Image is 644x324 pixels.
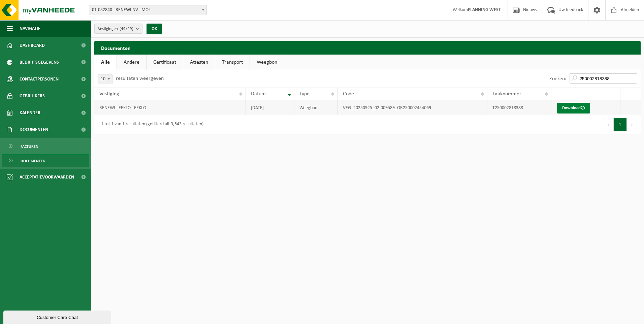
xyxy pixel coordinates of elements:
span: 10 [98,74,112,84]
span: Taaknummer [492,91,521,97]
span: Vestigingen [98,24,133,34]
span: Contactpersonen [20,71,59,88]
td: Weegbon [294,100,338,115]
td: RENEWI - EEKLO - EEKLO [94,100,246,115]
span: 10 [98,74,112,84]
label: Zoeken: [549,76,566,82]
iframe: chat widget [3,309,112,324]
h2: Documenten [94,41,641,54]
span: Vestiging [99,91,119,97]
a: Certificaat [147,55,183,70]
a: Andere [117,55,146,70]
a: Weegbon [250,55,284,70]
span: 01-052840 - RENEWI NV - MOL [89,5,207,15]
span: Documenten [21,155,45,167]
button: OK [147,24,162,34]
span: Code [343,91,354,97]
span: Type [299,91,310,97]
span: Bedrijfsgegevens [20,54,59,71]
a: Alle [94,55,117,70]
button: 1 [614,118,627,131]
button: Next [627,118,637,131]
label: resultaten weergeven [116,76,164,81]
span: 01-052840 - RENEWI NV - MOL [89,5,206,15]
a: Transport [215,55,250,70]
td: VEG_20250925_02-009589_QR250002454069 [338,100,487,115]
span: Dashboard [20,37,45,54]
count: (49/49) [120,27,133,31]
span: Datum [251,91,266,97]
strong: PLANNING WEST [468,7,501,12]
div: 1 tot 1 van 1 resultaten (gefilterd uit 3,543 resultaten) [98,119,203,131]
a: Documenten [2,154,89,167]
span: Facturen [21,140,38,153]
span: Acceptatievoorwaarden [20,169,74,186]
span: Kalender [20,104,40,121]
span: Navigatie [20,20,40,37]
a: Facturen [2,140,89,153]
td: [DATE] [246,100,295,115]
span: Gebruikers [20,88,45,104]
td: T250002818388 [487,100,551,115]
a: Download [557,103,590,114]
a: Attesten [183,55,215,70]
button: Previous [603,118,614,131]
button: Vestigingen(49/49) [94,24,142,34]
span: Documenten [20,121,48,138]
